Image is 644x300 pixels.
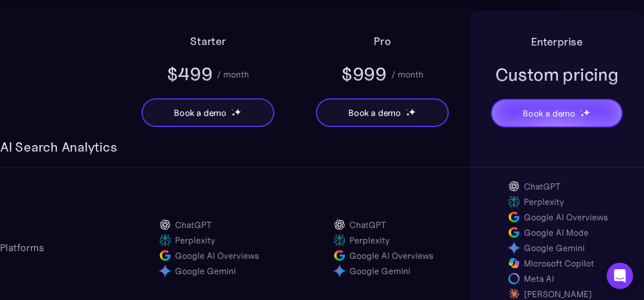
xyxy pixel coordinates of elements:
[341,62,387,86] div: $999
[175,264,236,277] div: Google Gemini
[495,63,619,87] div: Custom pricing
[175,218,212,231] div: ChatGPT
[531,33,583,51] h2: Enterprise
[349,234,389,247] div: Perplexity
[175,249,259,262] div: Google AI Overviews
[524,180,561,193] div: ChatGPT
[607,263,633,289] div: Open Intercom Messenger
[231,113,235,116] img: star
[524,272,554,285] div: Meta AI
[524,257,594,270] div: Microsoft Copilot
[524,195,564,208] div: Perplexity
[349,218,386,231] div: ChatGPT
[348,106,401,119] div: Book a demo
[175,234,215,247] div: Perplexity
[406,113,410,116] img: star
[524,210,608,224] div: Google AI Overviews
[391,68,423,81] div: / month
[580,109,582,111] img: star
[374,32,391,50] h2: Pro
[409,108,416,115] img: star
[524,241,585,254] div: Google Gemini
[406,109,408,110] img: star
[234,108,241,115] img: star
[316,98,449,127] a: Book a demostarstarstar
[349,249,433,262] div: Google AI Overviews
[190,32,226,50] h2: Starter
[217,68,249,81] div: / month
[174,106,227,119] div: Book a demo
[167,62,213,86] div: $499
[523,107,575,120] div: Book a demo
[524,226,589,239] div: Google AI Mode
[580,113,584,117] img: star
[349,264,410,277] div: Google Gemini
[142,98,274,127] a: Book a demostarstarstar
[583,109,590,116] img: star
[491,99,623,127] a: Book a demostarstarstar
[231,109,233,110] img: star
